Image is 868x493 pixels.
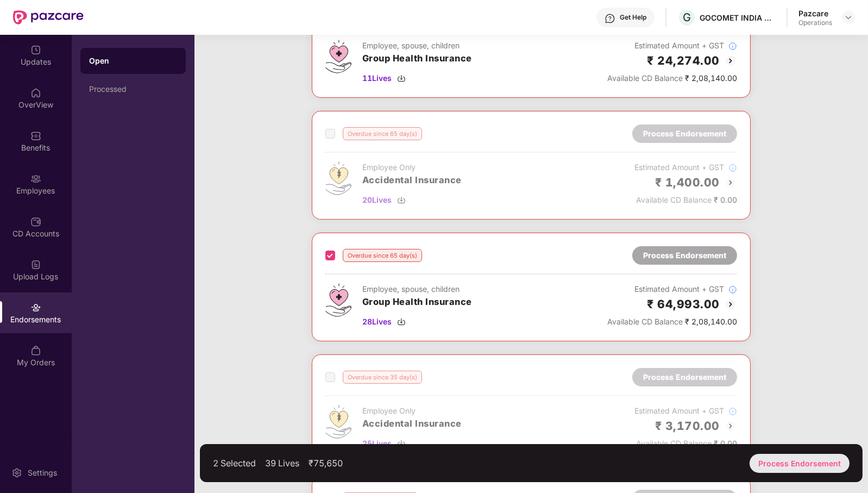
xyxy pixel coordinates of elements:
div: Open [89,55,177,66]
h2: ₹ 24,274.00 [647,52,720,70]
div: Settings [24,467,60,478]
span: 11 Lives [362,72,392,84]
img: svg+xml;base64,PHN2ZyBpZD0iQmFjay0yMHgyMCIgeG1sbnM9Imh0dHA6Ly93d3cudzMub3JnLzIwMDAvc3ZnIiB3aWR0aD... [724,54,737,67]
div: Process Endorsement [750,454,850,473]
img: svg+xml;base64,PHN2ZyBpZD0iSG9tZSIgeG1sbnM9Imh0dHA6Ly93d3cudzMub3JnLzIwMDAvc3ZnIiB3aWR0aD0iMjAiIG... [30,88,41,98]
img: svg+xml;base64,PHN2ZyBpZD0iVXBsb2FkX0xvZ3MiIGRhdGEtbmFtZT0iVXBsb2FkIExvZ3MiIHhtbG5zPSJodHRwOi8vd3... [30,259,41,270]
img: svg+xml;base64,PHN2ZyBpZD0iRW5kb3JzZW1lbnRzIiB4bWxucz0iaHR0cDovL3d3dy53My5vcmcvMjAwMC9zdmciIHdpZH... [30,302,41,313]
span: Available CD Balance [607,73,683,83]
img: svg+xml;base64,PHN2ZyBpZD0iSW5mb18tXzMyeDMyIiBkYXRhLW5hbWU9IkluZm8gLSAzMngzMiIgeG1sbnM9Imh0dHA6Ly... [728,42,737,51]
div: Employee, spouse, children [362,40,472,52]
img: svg+xml;base64,PHN2ZyB4bWxucz0iaHR0cDovL3d3dy53My5vcmcvMjAwMC9zdmciIHdpZHRoPSI0Ny43MTQiIGhlaWdodD... [325,283,351,317]
div: Process Endorsement [643,249,726,261]
img: svg+xml;base64,PHN2ZyBpZD0iSW5mb18tXzMyeDMyIiBkYXRhLW5hbWU9IkluZm8gLSAzMngzMiIgeG1sbnM9Imh0dHA6Ly... [728,285,737,294]
div: ₹75,650 [309,458,343,469]
span: G [683,11,691,24]
div: Overdue since 65 day(s) [343,249,422,262]
div: Processed [89,85,177,93]
span: Available CD Balance [607,317,683,326]
div: Estimated Amount + GST [607,283,737,295]
img: svg+xml;base64,PHN2ZyBpZD0iRG93bmxvYWQtMzJ4MzIiIHhtbG5zPSJodHRwOi8vd3d3LnczLm9yZy8yMDAwL3N2ZyIgd2... [397,317,406,326]
img: svg+xml;base64,PHN2ZyBpZD0iSGVscC0zMngzMiIgeG1sbnM9Imh0dHA6Ly93d3cudzMub3JnLzIwMDAvc3ZnIiB3aWR0aD... [605,13,615,24]
div: Operations [798,18,832,27]
img: svg+xml;base64,PHN2ZyB4bWxucz0iaHR0cDovL3d3dy53My5vcmcvMjAwMC9zdmciIHdpZHRoPSI0Ny43MTQiIGhlaWdodD... [325,40,351,73]
h3: Group Health Insurance [362,52,472,66]
h3: Group Health Insurance [362,295,472,309]
img: svg+xml;base64,PHN2ZyBpZD0iRW1wbG95ZWVzIiB4bWxucz0iaHR0cDovL3d3dy53My5vcmcvMjAwMC9zdmciIHdpZHRoPS... [30,173,41,184]
div: Pazcare [798,8,832,18]
img: svg+xml;base64,PHN2ZyBpZD0iRHJvcGRvd24tMzJ4MzIiIHhtbG5zPSJodHRwOi8vd3d3LnczLm9yZy8yMDAwL3N2ZyIgd2... [844,13,853,22]
div: 39 Lives [265,458,299,469]
img: svg+xml;base64,PHN2ZyBpZD0iVXBkYXRlZCIgeG1sbnM9Imh0dHA6Ly93d3cudzMub3JnLzIwMDAvc3ZnIiB3aWR0aD0iMj... [30,45,41,55]
span: 28 Lives [362,316,392,328]
img: New Pazcare Logo [13,10,84,24]
img: svg+xml;base64,PHN2ZyBpZD0iQmFjay0yMHgyMCIgeG1sbnM9Imh0dHA6Ly93d3cudzMub3JnLzIwMDAvc3ZnIiB3aWR0aD... [724,298,737,311]
img: svg+xml;base64,PHN2ZyBpZD0iQmVuZWZpdHMiIHhtbG5zPSJodHRwOi8vd3d3LnczLm9yZy8yMDAwL3N2ZyIgd2lkdGg9Ij... [30,130,41,141]
div: GOCOMET INDIA PRIVATE LIMITED [700,13,776,23]
div: Estimated Amount + GST [607,40,737,52]
img: svg+xml;base64,PHN2ZyBpZD0iQ0RfQWNjb3VudHMiIGRhdGEtbmFtZT0iQ0QgQWNjb3VudHMiIHhtbG5zPSJodHRwOi8vd3... [30,216,41,227]
div: 2 Selected [213,458,256,469]
div: ₹ 2,08,140.00 [607,316,737,328]
h2: ₹ 64,993.00 [647,295,720,313]
img: svg+xml;base64,PHN2ZyBpZD0iU2V0dGluZy0yMHgyMCIgeG1sbnM9Imh0dHA6Ly93d3cudzMub3JnLzIwMDAvc3ZnIiB3aW... [11,467,22,478]
img: svg+xml;base64,PHN2ZyBpZD0iTXlfT3JkZXJzIiBkYXRhLW5hbWU9Ik15IE9yZGVycyIgeG1sbnM9Imh0dHA6Ly93d3cudz... [30,345,41,356]
img: svg+xml;base64,PHN2ZyBpZD0iRG93bmxvYWQtMzJ4MzIiIHhtbG5zPSJodHRwOi8vd3d3LnczLm9yZy8yMDAwL3N2ZyIgd2... [397,74,406,83]
div: ₹ 2,08,140.00 [607,72,737,84]
div: Get Help [620,13,646,22]
div: Employee, spouse, children [362,283,472,295]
